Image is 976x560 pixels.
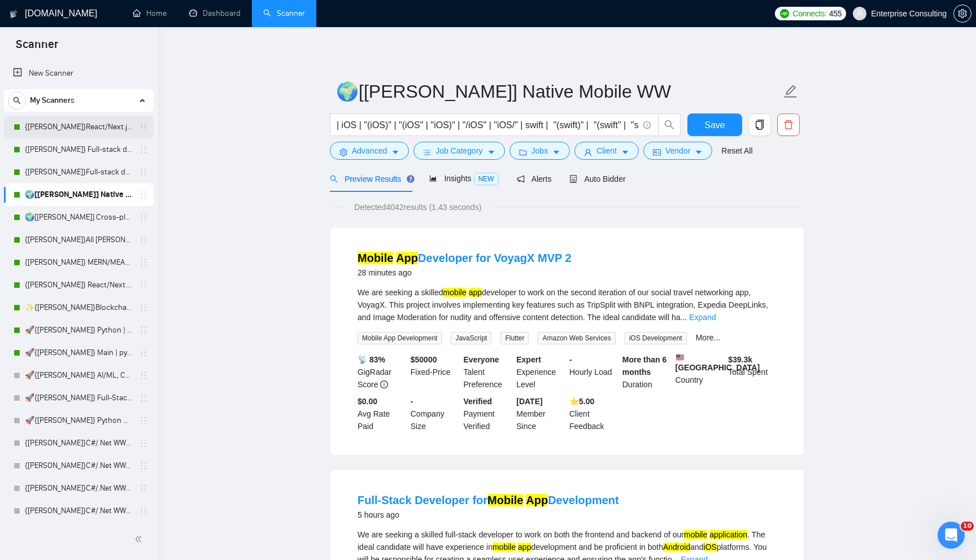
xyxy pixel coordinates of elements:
[139,326,148,335] span: holder
[358,252,393,264] mark: Mobile
[584,148,592,156] span: user
[777,113,800,136] button: delete
[658,113,681,136] button: search
[423,148,431,156] span: bars
[695,148,703,156] span: caret-down
[517,174,552,183] span: Alerts
[856,10,864,17] span: user
[620,353,673,391] div: Duration
[139,484,148,493] span: holder
[726,353,779,391] div: Total Spent
[429,174,437,182] span: area-chart
[25,183,132,206] a: 🌍[[PERSON_NAME]] Native Mobile WW
[953,5,971,23] button: setting
[8,91,26,110] button: search
[358,494,619,506] a: Full-Stack Developer forMobile AppDevelopment
[569,397,594,406] b: ⭐️ 5.00
[487,148,495,156] span: caret-down
[676,353,760,372] b: [GEOGRAPHIC_DATA]
[953,9,971,18] a: setting
[189,8,241,18] a: dashboardDashboard
[139,439,148,448] span: holder
[358,508,619,522] div: 5 hours ago
[25,409,132,432] a: 🚀{[PERSON_NAME]} Python AI/ML Integrations
[139,213,148,222] span: holder
[778,120,799,130] span: delete
[25,206,132,229] a: 🌍[[PERSON_NAME]] Cross-platform Mobile WW
[643,121,651,129] span: info-circle
[8,97,25,104] span: search
[346,201,489,213] span: Detected 4042 results (1.43 seconds)
[451,332,491,344] span: JavaScript
[665,145,690,157] span: Vendor
[829,7,842,20] span: 455
[659,120,680,130] span: search
[538,332,615,344] span: Amazon Web Services
[780,9,789,18] img: upwork-logo.png
[408,395,461,432] div: Company Size
[487,494,523,506] mark: Mobile
[25,477,132,500] a: {[PERSON_NAME]}C#/.Net WW - best match (<1 month)
[25,116,132,138] a: {[PERSON_NAME]}React/Next.js/Node.js (Long-term, All Niches)
[517,175,525,183] span: notification
[518,542,531,552] mark: app
[643,142,712,160] button: idcardVendorcaret-down
[337,118,638,132] input: Search Freelance Jobs...
[358,332,442,344] span: Mobile App Development
[7,36,67,60] span: Scanner
[358,286,777,323] div: We are seeking a skilled developer to work on the second iteration of our social travel networkin...
[574,142,639,160] button: userClientcaret-down
[443,288,466,297] mark: mobile
[25,251,132,274] a: {[PERSON_NAME]} MERN/MEAN (Enterprise & SaaS)
[783,84,798,99] span: edit
[509,142,570,160] button: folderJobscaret-down
[139,190,148,199] span: holder
[567,353,620,391] div: Hourly Load
[330,142,409,160] button: settingAdvancedcaret-down
[531,145,548,157] span: Jobs
[681,313,687,322] span: ...
[474,173,499,185] span: NEW
[380,380,388,388] span: info-circle
[139,416,148,425] span: holder
[411,355,437,364] b: $ 50000
[13,62,145,85] a: New Scanner
[25,432,132,454] a: {[PERSON_NAME]}C#/.Net WW - best match
[263,8,305,18] a: searchScanner
[25,387,132,409] a: 🚀{[PERSON_NAME]} Full-Stack Python (Backend + Frontend)
[728,355,752,364] b: $ 39.3k
[139,281,148,290] span: holder
[461,353,515,391] div: Talent Preference
[621,148,629,156] span: caret-down
[25,161,132,183] a: {[PERSON_NAME]}Full-stack devs WW (<1 month) - pain point
[25,319,132,342] a: 🚀{[PERSON_NAME]} Python | Django | AI /
[139,145,148,154] span: holder
[464,397,493,406] b: Verified
[25,454,132,477] a: {[PERSON_NAME]}C#/.Net WW - best match (not preferred location)
[569,175,577,183] span: robot
[25,274,132,296] a: {[PERSON_NAME]} React/Next.js/Node.js (Long-term, All Niches)
[133,8,167,18] a: homeHome
[938,522,965,549] iframe: Intercom live chat
[792,7,826,20] span: Connects:
[358,397,377,406] b: $0.00
[139,348,148,357] span: holder
[954,9,971,18] span: setting
[684,530,707,539] mark: mobile
[625,332,687,344] span: iOS Development
[139,371,148,380] span: holder
[676,353,684,361] img: 🇺🇸
[139,461,148,470] span: holder
[596,145,617,157] span: Client
[139,235,148,244] span: holder
[704,118,725,132] span: Save
[687,113,742,136] button: Save
[358,252,572,264] a: Mobile AppDeveloper for VoyagX MVP 2
[396,252,418,264] mark: App
[10,5,18,23] img: logo
[748,113,771,136] button: copy
[25,342,132,364] a: 🚀{[PERSON_NAME]} Main | python | django | AI (+less than 30 h)
[493,542,516,552] mark: mobile
[330,174,411,183] span: Preview Results
[622,355,667,377] b: More than 6 months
